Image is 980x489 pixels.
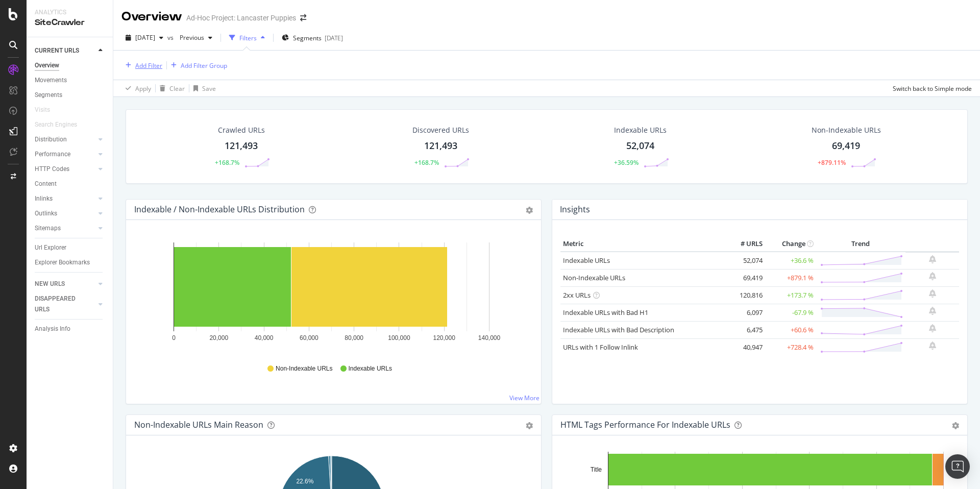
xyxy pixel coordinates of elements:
[156,80,185,96] button: Clear
[929,272,936,280] div: bell-plus
[35,208,95,219] a: Outlinks
[134,420,263,430] div: Non-Indexable URLs Main Reason
[35,193,53,204] div: Inlinks
[215,158,239,167] div: +168.7%
[765,338,816,356] td: +728.4 %
[35,242,106,253] a: Url Explorer
[812,125,881,135] div: Non-Indexable URLs
[35,279,65,289] div: NEW URLS
[167,59,227,71] button: Add Filter Group
[218,125,265,135] div: Crawled URLs
[176,30,216,46] button: Previous
[35,179,106,189] a: Content
[35,242,66,253] div: Url Explorer
[35,17,105,29] div: SiteCrawler
[614,125,667,135] div: Indexable URLs
[276,364,332,373] span: Non-Indexable URLs
[563,308,648,317] a: Indexable URLs with Bad H1
[563,343,638,352] a: URLs with 1 Follow Inlink
[296,478,313,485] text: 22.6%
[134,236,529,355] div: A chart.
[35,45,95,56] a: CURRENT URLS
[388,334,410,341] text: 100,000
[255,334,274,341] text: 40,000
[945,454,970,479] div: Open Intercom Messenger
[563,256,610,265] a: Indexable URLs
[135,33,155,42] span: 2025 Aug. 22nd
[35,164,69,175] div: HTTP Codes
[724,236,765,252] th: # URLS
[765,304,816,321] td: -67.9 %
[724,269,765,286] td: 69,419
[412,125,469,135] div: Discovered URLs
[121,80,151,96] button: Apply
[526,422,533,429] div: gear
[591,466,602,473] text: Title
[225,30,269,46] button: Filters
[560,203,590,216] h4: Insights
[724,286,765,304] td: 120,816
[169,84,185,93] div: Clear
[765,252,816,270] td: +36.6 %
[35,134,67,145] div: Distribution
[35,257,90,268] div: Explorer Bookmarks
[181,61,227,70] div: Add Filter Group
[35,119,77,130] div: Search Engines
[186,13,296,23] div: Ad-Hoc Project: Lancaster Puppies
[563,290,591,300] a: 2xx URLs
[293,34,322,42] span: Segments
[35,8,105,17] div: Analytics
[816,236,905,252] th: Trend
[35,324,70,334] div: Analysis Info
[349,364,392,373] span: Indexable URLs
[478,334,501,341] text: 140,000
[626,139,654,153] div: 52,074
[929,255,936,263] div: bell-plus
[35,223,61,234] div: Sitemaps
[818,158,846,167] div: +879.11%
[35,294,86,315] div: DISAPPEARED URLS
[35,208,57,219] div: Outlinks
[724,252,765,270] td: 52,074
[121,30,167,46] button: [DATE]
[35,60,59,71] div: Overview
[35,119,87,130] a: Search Engines
[239,34,257,42] div: Filters
[563,273,625,282] a: Non-Indexable URLs
[225,139,258,153] div: 121,493
[325,34,343,42] div: [DATE]
[35,294,95,315] a: DISAPPEARED URLS
[526,207,533,214] div: gear
[765,269,816,286] td: +879.1 %
[35,105,50,115] div: Visits
[433,334,456,341] text: 120,000
[135,84,151,93] div: Apply
[414,158,439,167] div: +168.7%
[724,338,765,356] td: 40,947
[172,334,176,341] text: 0
[35,90,62,101] div: Segments
[300,14,306,21] div: arrow-right-arrow-left
[929,289,936,298] div: bell-plus
[563,325,674,334] a: Indexable URLs with Bad Description
[35,257,106,268] a: Explorer Bookmarks
[509,394,540,402] a: View More
[35,149,95,160] a: Performance
[35,105,60,115] a: Visits
[424,139,457,153] div: 121,493
[35,193,95,204] a: Inlinks
[35,279,95,289] a: NEW URLS
[202,84,216,93] div: Save
[724,321,765,338] td: 6,475
[929,324,936,332] div: bell-plus
[765,286,816,304] td: +173.7 %
[176,33,204,42] span: Previous
[35,164,95,175] a: HTTP Codes
[560,236,724,252] th: Metric
[724,304,765,321] td: 6,097
[121,8,182,26] div: Overview
[278,30,347,46] button: Segments[DATE]
[560,420,730,430] div: HTML Tags Performance for Indexable URLs
[35,223,95,234] a: Sitemaps
[929,307,936,315] div: bell-plus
